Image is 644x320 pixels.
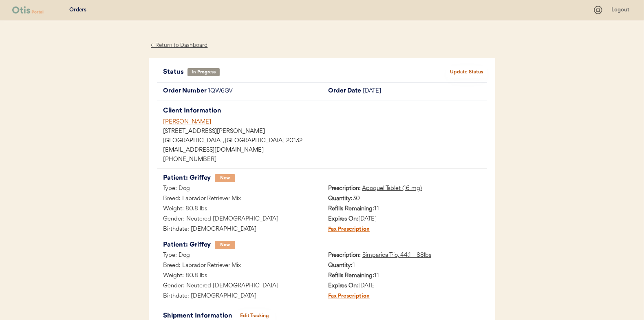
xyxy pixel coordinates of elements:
div: Breed: Labrador Retriever Mix [157,194,322,204]
div: [DATE] [322,214,487,225]
strong: Refills Remaining: [328,273,374,279]
div: Type: Dog [157,251,322,261]
div: Status [163,66,187,78]
div: Logout [611,6,632,14]
div: [STREET_ADDRESS][PERSON_NAME] [163,129,487,135]
div: ← Return to Dashboard [149,41,210,50]
div: 1QW6GV [208,86,322,97]
div: [DATE] [322,281,487,291]
div: [EMAIL_ADDRESS][DOMAIN_NAME] [163,148,487,153]
strong: Prescription: [328,185,361,192]
strong: Expires On: [328,216,358,222]
div: Gender: Neutered [DEMOGRAPHIC_DATA] [157,281,322,291]
div: [PHONE_NUMBER] [163,157,487,163]
div: Gender: Neutered [DEMOGRAPHIC_DATA] [157,214,322,225]
div: 11 [322,271,487,281]
div: Patient: Griffey [163,172,211,184]
div: Client Information [163,105,487,117]
strong: Refills Remaining: [328,206,374,212]
div: 1 [322,261,487,271]
div: Breed: Labrador Retriever Mix [157,261,322,271]
div: 30 [322,194,487,204]
div: [DATE] [363,86,487,97]
strong: Quantity: [328,196,353,202]
div: [GEOGRAPHIC_DATA], [GEOGRAPHIC_DATA] 20132 [163,138,487,144]
button: Update Status [446,66,487,78]
strong: Quantity: [328,263,353,269]
u: Apoquel Tablet (16 mg) [362,185,422,192]
div: Birthdate: [DEMOGRAPHIC_DATA] [157,225,322,235]
div: Orders [69,6,86,14]
div: Patient: Griffey [163,239,211,251]
strong: Expires On: [328,283,358,289]
div: Type: Dog [157,184,322,194]
div: Fax Prescription [322,291,370,302]
div: [PERSON_NAME] [163,118,487,126]
div: Birthdate: [DEMOGRAPHIC_DATA] [157,291,322,302]
div: Weight: 80.8 lbs [157,271,322,281]
div: 11 [322,204,487,214]
div: Order Number [157,86,208,97]
div: Order Date [322,86,363,97]
strong: Prescription: [328,252,361,258]
div: Fax Prescription [322,225,370,235]
div: Weight: 80.8 lbs [157,204,322,214]
u: Simparica Trio, 44.1 - 88lbs [362,252,431,258]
